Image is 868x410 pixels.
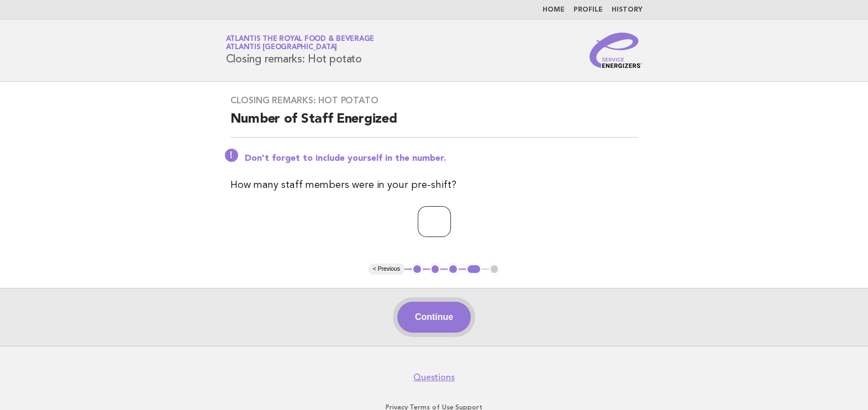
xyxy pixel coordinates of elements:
[230,177,638,193] p: How many staff members were in your pre-shift?
[430,264,441,275] button: 2
[226,36,375,65] h1: Closing remarks: Hot potato
[397,302,471,333] button: Continue
[369,264,404,275] button: < Previous
[448,264,459,275] button: 3
[230,95,638,106] h3: Closing remarks: Hot potato
[245,153,638,164] p: Don't forget to include yourself in the number.
[226,44,338,51] span: Atlantis [GEOGRAPHIC_DATA]
[226,35,375,51] a: Atlantis the Royal Food & BeverageAtlantis [GEOGRAPHIC_DATA]
[543,7,565,13] a: Home
[590,33,643,68] img: Service Energizers
[230,111,638,138] h2: Number of Staff Energized
[413,372,455,383] a: Questions
[574,7,603,13] a: Profile
[412,264,423,275] button: 1
[466,264,482,275] button: 4
[612,7,643,13] a: History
